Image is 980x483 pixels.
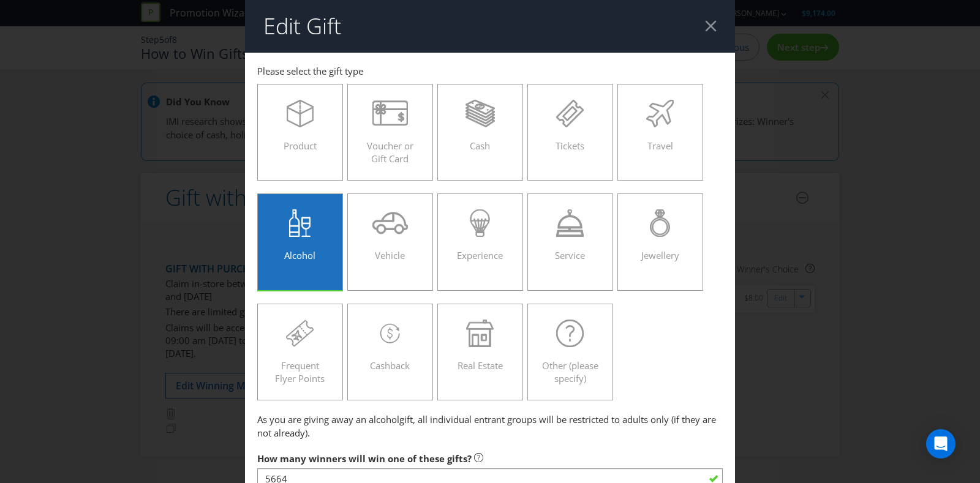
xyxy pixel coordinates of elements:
[458,359,503,372] span: Real Estate
[556,140,584,152] span: Tickets
[647,140,673,152] span: Travel
[257,452,472,465] span: How many winners will win one of these gifts?
[257,65,363,77] span: Please select the gift type
[641,249,679,261] span: Jewellery
[375,249,405,261] span: Vehicle
[399,413,413,425] span: gift
[926,429,956,459] div: Open Intercom Messenger
[370,359,410,372] span: Cashback
[284,249,315,261] span: Alcohol
[367,140,413,165] span: Voucher or Gift Card
[470,140,490,152] span: Cash
[257,413,716,438] span: , all individual entrant groups will be restricted to adults only (if they are not already).
[542,359,598,384] span: Other (please specify)
[555,249,585,261] span: Service
[457,249,503,261] span: Experience
[275,359,325,384] span: Frequent Flyer Points
[284,140,317,152] span: Product
[257,413,399,425] span: As you are giving away an alcohol
[263,14,341,39] h2: Edit Gift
